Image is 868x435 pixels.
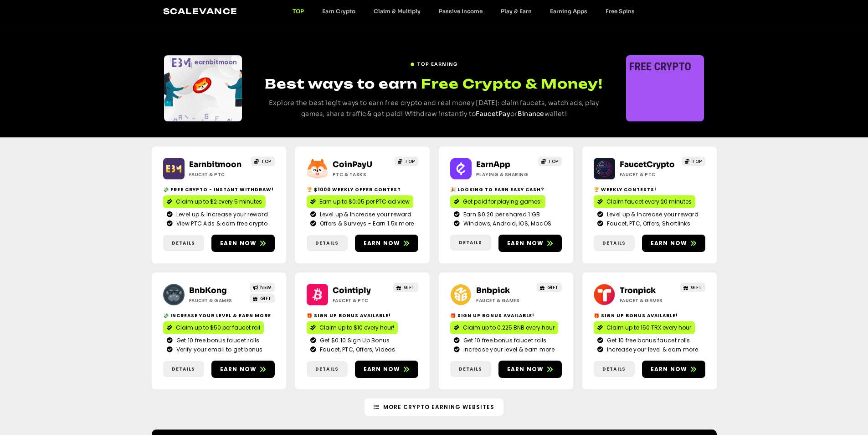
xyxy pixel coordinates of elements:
span: NEW [260,284,272,291]
a: BnbKong [189,286,227,295]
span: Details [602,366,626,372]
a: Earning Apps [541,8,596,15]
span: Get 10 free bonus faucet rolls [174,336,260,345]
a: TOP [682,157,705,166]
a: Play & Earn [492,8,541,15]
p: Explore the best legit ways to earn free crypto and real money [DATE]: claim faucets, watch ads, ... [259,98,609,120]
a: GIFT [250,293,275,303]
a: Claim up to 0.225 BNB every hour [450,321,558,334]
a: TOP [283,8,313,15]
a: Claim up to $50 per faucet roll [163,321,264,334]
span: Best ways to earn [265,76,417,92]
span: TOP [261,158,272,165]
span: Faucet, PTC, Offers, Videos [318,346,395,354]
h2: Faucet & PTC [333,297,390,304]
a: TOP [395,157,418,166]
a: Claim up to 150 TRX every hour [594,321,695,334]
a: Earn Crypto [313,8,365,15]
span: Earn $0.20 per shared 1 GB [461,210,540,219]
h2: 🎉 Looking to Earn Easy Cash? [450,186,562,193]
span: Claim up to $50 per faucet roll [176,324,260,332]
span: Claim up to 150 TRX every hour [606,324,691,332]
span: Details [315,240,339,246]
span: Earn now [651,239,688,247]
span: Earn up to $0.05 per PTC ad view [319,198,410,206]
a: GIFT [537,283,562,292]
span: Level up & Increase your reward [174,210,268,219]
span: Details [315,366,339,372]
a: Earn now [498,235,562,252]
a: TOP [538,157,562,166]
a: More Crypto Earning Websites [365,398,503,416]
span: Windows, Android, IOS, MacOS [461,220,551,228]
a: NEW [250,283,275,292]
h2: 🎁 Sign up bonus available! [307,312,418,319]
a: Bnbpick [476,286,510,295]
a: Earn now [642,235,705,252]
a: Details [450,235,491,251]
span: Get 10 free bonus faucet rolls [605,336,690,345]
a: Details [163,235,204,251]
a: Earn now [211,235,275,252]
h2: 🎁 Sign Up Bonus Available! [594,312,705,319]
h2: ptc & Tasks [333,171,390,178]
nav: Menu [283,8,644,15]
a: Claim & Multiply [365,8,430,15]
span: Get $0.10 Sign Up Bonus [318,336,390,345]
a: Earn now [498,361,562,378]
a: Details [594,235,635,251]
a: Details [450,361,491,377]
a: Earn now [642,361,705,378]
span: Claim up to $2 every 5 minutes [176,198,262,206]
span: Verify your email to get bonus [174,346,263,354]
span: GIFT [404,284,415,291]
span: TOP [692,158,702,165]
a: Free Spins [596,8,644,15]
h2: Playing & Sharing [476,171,533,178]
span: Earn now [507,239,544,247]
a: Claim faucet every 20 minutes [594,195,695,208]
a: TOP [251,157,275,166]
span: Level up & Increase your reward [605,210,699,219]
span: Free Crypto & Money! [421,75,603,93]
h2: Faucet & Games [620,297,677,304]
h2: Faucet & Games [189,297,246,304]
h2: Faucet & PTC [620,171,677,178]
h2: Faucet & PTC [189,171,246,178]
span: Get 10 free bonus faucet rolls [461,336,547,345]
span: Claim up to 0.225 BNB every hour [463,324,555,332]
h2: 🏆 Weekly contests! [594,186,705,193]
h2: Faucet & Games [476,297,533,304]
a: Scalevance [163,6,238,16]
span: GIFT [547,284,559,291]
a: Claim up to $2 every 5 minutes [163,195,266,208]
span: Earn now [364,365,401,373]
span: More Crypto Earning Websites [383,403,494,411]
a: Passive Income [430,8,492,15]
span: Details [172,240,195,246]
h2: 💸 Increase your level & earn more [163,312,275,319]
a: FaucetPay [476,110,510,118]
span: Offers & Surveys - Earn 1.5x more [318,220,414,228]
a: GIFT [680,283,705,292]
span: TOP EARNING [417,61,457,68]
a: GIFT [393,283,418,292]
span: Get paid for playing games! [463,198,542,206]
span: Details [602,240,626,246]
span: Details [459,366,482,372]
a: Details [307,235,348,251]
span: Level up & Increase your reward [318,210,411,219]
span: Earn now [220,365,257,373]
div: Slides [164,55,242,121]
span: TOP [405,158,415,165]
span: Claim up to $10 every hour! [319,324,394,332]
h2: 🎁 Sign Up Bonus Available! [450,312,562,319]
span: Claim faucet every 20 minutes [606,198,692,206]
a: Earn up to $0.05 per PTC ad view [307,195,413,208]
a: Earn now [355,361,418,378]
a: Earn now [355,235,418,252]
span: GIFT [260,295,272,302]
span: Faucet, PTC, Offers, Shortlinks [605,220,690,228]
a: Details [307,361,348,377]
span: GIFT [691,284,702,291]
